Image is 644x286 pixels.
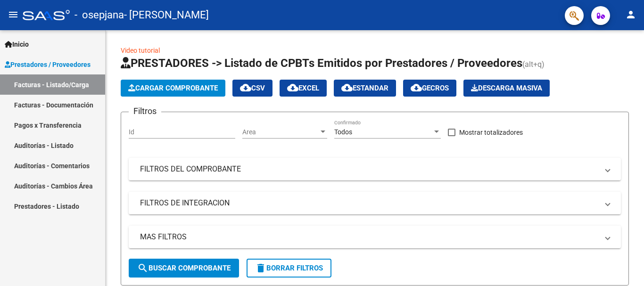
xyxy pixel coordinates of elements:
span: Mostrar totalizadores [459,127,523,138]
span: (alt+q) [522,60,545,69]
span: Todos [334,128,352,136]
mat-panel-title: FILTROS DE INTEGRACION [140,198,598,208]
button: Buscar Comprobante [129,259,239,278]
span: Area [242,128,319,136]
span: Prestadores / Proveedores [5,59,91,70]
mat-icon: cloud_download [411,82,422,93]
span: PRESTADORES -> Listado de CPBTs Emitidos por Prestadores / Proveedores [121,57,522,70]
button: Estandar [334,80,396,97]
span: Buscar Comprobante [137,264,231,272]
mat-expansion-panel-header: FILTROS DE INTEGRACION [129,192,621,214]
span: EXCEL [287,84,319,92]
span: Estandar [341,84,388,92]
mat-icon: cloud_download [240,82,251,93]
span: - [PERSON_NAME] [124,5,209,25]
button: EXCEL [280,80,327,97]
mat-panel-title: MAS FILTROS [140,232,598,242]
h3: Filtros [129,105,161,118]
mat-panel-title: FILTROS DEL COMPROBANTE [140,164,598,174]
a: Video tutorial [121,47,160,54]
mat-icon: search [137,262,149,274]
mat-expansion-panel-header: MAS FILTROS [129,226,621,248]
app-download-masive: Descarga masiva de comprobantes (adjuntos) [463,80,550,97]
button: Cargar Comprobante [121,80,225,97]
span: Inicio [5,39,29,49]
mat-icon: cloud_download [287,82,298,93]
span: Gecros [411,84,449,92]
span: Borrar Filtros [255,264,323,272]
span: Cargar Comprobante [128,84,218,92]
span: - osepjana [74,5,124,25]
mat-expansion-panel-header: FILTROS DEL COMPROBANTE [129,158,621,180]
span: Descarga Masiva [471,84,542,92]
span: CSV [240,84,265,92]
mat-icon: menu [8,9,19,20]
mat-icon: person [625,9,636,20]
button: Gecros [403,80,456,97]
button: CSV [232,80,272,97]
iframe: Intercom live chat [612,254,635,277]
button: Descarga Masiva [463,80,550,97]
button: Borrar Filtros [247,259,331,278]
mat-icon: cloud_download [341,82,353,93]
mat-icon: delete [255,262,266,274]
